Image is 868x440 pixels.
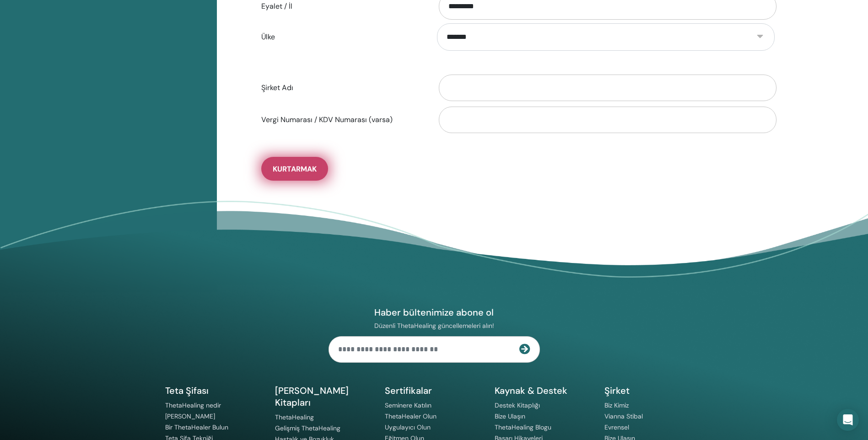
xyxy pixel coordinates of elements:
[385,401,431,409] a: Seminere Katılın
[604,385,703,397] h5: Şirket
[837,409,859,431] div: Intercom Messenger'ı açın
[604,401,629,409] a: Biz Kimiz
[275,424,340,432] a: Gelişmiş ThetaHealing
[495,412,525,420] a: Bize Ulaşın
[495,385,593,397] h5: Kaynak & Destek
[275,385,374,408] h5: [PERSON_NAME] Kitapları
[385,412,437,420] a: ThetaHealer Olun
[604,423,629,431] a: Evrensel
[261,157,328,181] button: Kurtarmak
[254,111,430,129] label: Vergi Numarası / KDV Numarası (varsa)
[495,423,551,431] a: ThetaHealing Blogu
[254,28,430,46] label: Ülke
[165,385,264,397] h5: Teta Şifası
[165,401,221,409] a: ThetaHealing nedir
[165,412,215,420] a: [PERSON_NAME]
[329,306,540,318] h4: Haber bültenimize abone ol
[254,79,430,97] label: Şirket Adı
[604,412,643,420] a: Vianna Stibal
[385,423,431,431] a: Uygulayıcı Olun
[495,401,540,409] a: Destek Kitaplığı
[273,164,317,174] span: Kurtarmak
[165,423,228,431] a: Bir ThetaHealer Bulun
[275,413,314,421] a: ThetaHealing
[385,385,484,397] h5: Sertifikalar
[329,322,540,330] p: Düzenli ThetaHealing güncellemeleri alın!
